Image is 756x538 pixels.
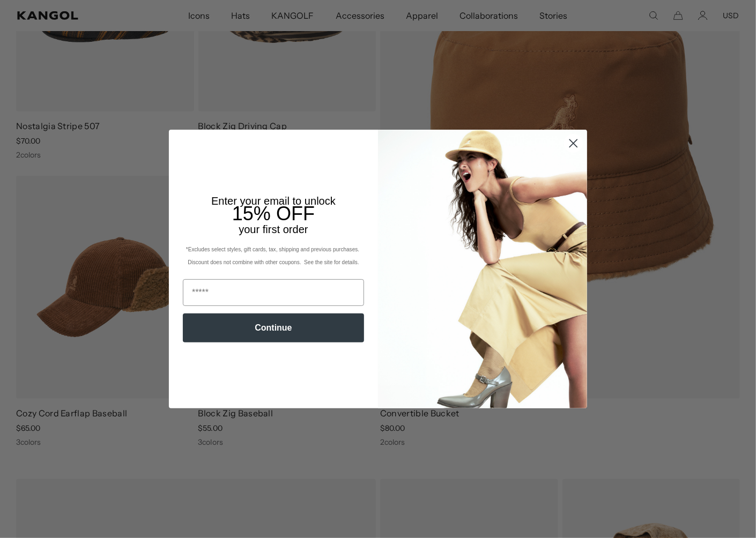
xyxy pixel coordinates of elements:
[239,223,308,235] span: your first order
[232,203,315,225] span: 15% OFF
[186,246,361,265] span: *Excludes select styles, gift cards, tax, shipping and previous purchases. Discount does not comb...
[183,313,364,342] button: Continue
[183,279,364,306] input: Email
[564,134,583,153] button: Close dialog
[378,130,587,408] img: 93be19ad-e773-4382-80b9-c9d740c9197f.jpeg
[211,195,336,207] span: Enter your email to unlock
